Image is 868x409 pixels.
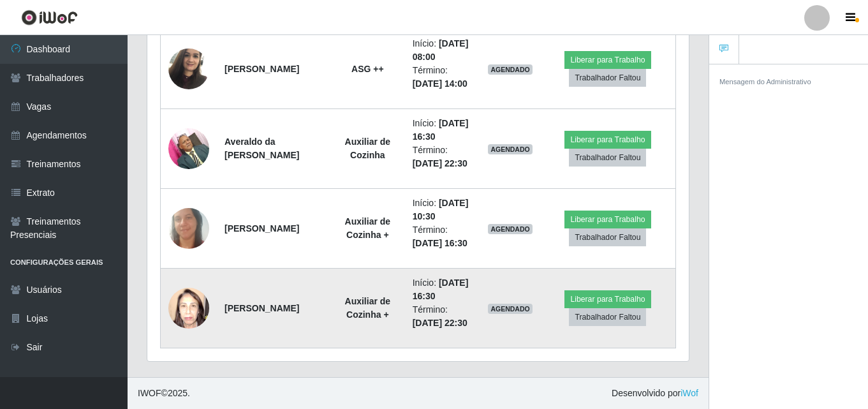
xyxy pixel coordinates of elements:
li: Término: [413,64,473,91]
time: [DATE] 16:30 [413,118,469,142]
button: Liberar para Trabalho [564,51,651,69]
span: AGENDADO [488,304,533,314]
button: Trabalhador Faltou [569,308,646,326]
time: [DATE] 16:30 [413,238,467,248]
span: Desenvolvido por [612,387,698,400]
button: Liberar para Trabalho [564,131,651,149]
li: Término: [413,144,473,170]
strong: Averaldo da [PERSON_NAME] [224,137,299,160]
li: Início: [413,37,473,64]
img: 1697117733428.jpeg [168,121,209,175]
time: [DATE] 08:00 [413,38,469,62]
img: CoreUI Logo [21,10,78,26]
span: AGENDADO [488,64,533,75]
li: Término: [413,303,473,330]
button: Trabalhador Faltou [569,69,646,87]
button: Trabalhador Faltou [569,149,646,167]
li: Início: [413,276,473,303]
time: [DATE] 22:30 [413,158,467,168]
button: Liberar para Trabalho [564,211,651,228]
strong: ASG ++ [351,64,384,74]
li: Término: [413,223,473,250]
strong: [PERSON_NAME] [224,303,299,313]
span: IWOF [138,388,161,398]
span: AGENDADO [488,224,533,234]
span: AGENDADO [488,144,533,154]
small: Mensagem do Administrativo [719,78,811,86]
button: Liberar para Trabalho [564,290,651,308]
time: [DATE] 16:30 [413,278,469,301]
img: 1748573558798.jpeg [168,41,209,96]
strong: Auxiliar de Cozinha + [345,216,391,240]
strong: Auxiliar de Cozinha + [345,296,391,320]
button: Trabalhador Faltou [569,228,646,246]
time: [DATE] 10:30 [413,198,469,221]
img: 1705655847886.jpeg [168,186,209,270]
time: [DATE] 14:00 [413,78,467,89]
strong: Auxiliar de Cozinha [345,137,391,160]
time: [DATE] 22:30 [413,318,467,328]
strong: [PERSON_NAME] [224,223,299,234]
li: Início: [413,197,473,223]
li: Início: [413,117,473,144]
span: © 2025 . [138,387,190,400]
a: iWof [680,388,698,398]
img: 1697073177270.jpeg [168,281,209,336]
strong: [PERSON_NAME] [224,64,299,74]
